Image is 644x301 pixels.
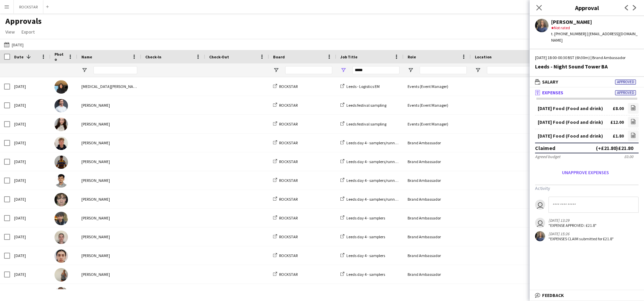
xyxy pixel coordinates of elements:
span: ROCKSTAR [279,178,298,183]
img: Holly Jones [54,268,68,282]
span: ROCKSTAR [279,272,298,277]
a: ROCKSTAR [273,140,298,145]
a: Leeds day 4 - samplers/runners [340,178,400,183]
img: Lily Rollason [54,287,68,300]
span: Expenses [542,90,563,96]
span: Photo [54,52,65,62]
div: [PERSON_NAME] [77,152,141,171]
img: Harvey Lemal [54,174,68,188]
button: Open Filter Menu [81,67,87,73]
div: t. [PHONE_NUMBER] | [EMAIL_ADDRESS][DOMAIN_NAME] [551,31,639,43]
a: Leeds festival sampling [340,121,386,127]
a: ROCKSTAR [273,253,298,258]
div: Events (Event Manager) [404,115,471,133]
span: Role [408,54,416,59]
span: ROCKSTAR [279,234,298,239]
div: [PERSON_NAME] [77,265,141,284]
div: Brand Ambassador [404,190,471,208]
div: [PERSON_NAME] [77,171,141,190]
div: £8.00 [613,106,624,111]
span: Date [14,54,24,59]
div: "EXPENSE APPROVED: £21.8" [548,223,597,228]
span: ROCKSTAR [279,103,298,108]
img: James Whitehurst [54,99,68,112]
div: [DATE] [10,96,50,114]
div: [PERSON_NAME] [77,228,141,246]
span: ROCKSTAR [279,215,298,220]
div: Leeds - Night Sound Tower BA [535,63,639,69]
a: ROCKSTAR [273,215,298,220]
a: ROCKSTAR [273,234,298,239]
a: ROCKSTAR [273,84,298,89]
div: [MEDICAL_DATA][PERSON_NAME] [77,77,141,96]
div: [PERSON_NAME] [551,19,639,25]
h3: Approval [530,3,644,12]
span: Approved [615,90,636,95]
span: Leeds day 4 - samplers [346,272,385,277]
div: [DATE] Food (Food and drink) [538,120,603,125]
div: £1.80 [613,134,624,139]
a: View [3,28,17,36]
span: Check-Out [209,54,229,59]
button: Open Filter Menu [340,67,346,73]
span: Board [273,54,285,59]
div: Agreed budget [535,154,560,159]
div: [DATE] 15:26 [548,231,614,236]
a: Leeds day 4 - samplers [340,215,385,220]
div: [DATE] [10,134,50,152]
div: [PERSON_NAME] [77,96,141,114]
div: [DATE] [10,171,50,190]
span: Leeds festival sampling [346,121,386,127]
div: [DATE] 18:00-00:30 BST (6h30m) | Brand Ambassador [535,55,639,61]
button: Unapprove expenses [535,167,636,178]
span: ROCKSTAR [279,140,298,145]
div: Claimed [535,145,555,151]
button: [DATE] [3,41,25,49]
img: Zohra Rahmani [54,249,68,263]
div: [PERSON_NAME] [77,209,141,227]
div: Brand Ambassador [404,209,471,227]
a: ROCKSTAR [273,121,298,127]
mat-expansion-panel-header: SalaryApproved [530,77,644,87]
button: Open Filter Menu [273,67,279,73]
a: Leeds day 4 - samplers/runners [340,197,400,202]
div: [DATE] Food (Food and drink) [538,134,603,139]
div: Brand Ambassador [404,246,471,265]
span: Leeds - Logistics EM [346,84,380,89]
span: Approved [615,80,636,85]
div: [DATE] [10,77,50,96]
span: ROCKSTAR [279,197,298,202]
span: Leeds day 4 - samplers [346,215,385,220]
span: Leeds day 4 - samplers/runners [346,140,400,145]
div: Events (Event Manager) [404,77,471,96]
input: Role Filter Input [420,66,467,74]
img: Yasmin Niksaz [54,80,68,94]
span: Leeds festival sampling [346,103,386,108]
span: Job Title [340,54,357,59]
button: ROCKSTAR [14,0,43,13]
a: Leeds day 4 - samplers/runners [340,140,400,145]
app-user-avatar: Ed Harvey [535,218,545,228]
mat-expansion-panel-header: Feedback [530,290,644,300]
span: Check-In [145,54,161,59]
div: [PERSON_NAME] [77,190,141,208]
img: Rhys Hill [54,155,68,169]
a: ROCKSTAR [273,178,298,183]
a: ROCKSTAR [273,159,298,164]
span: ROCKSTAR [279,121,298,127]
span: ROCKSTAR [279,84,298,89]
div: Brand Ambassador [404,134,471,152]
div: Not rated [551,25,639,31]
button: Open Filter Menu [408,67,414,73]
app-user-avatar: Evie Matthews [535,231,545,241]
div: ExpensesApproved [530,98,644,250]
a: ROCKSTAR [273,272,298,277]
a: Leeds festival sampling [340,103,386,108]
span: Salary [542,79,558,85]
img: Isabel Browning [54,231,68,244]
span: Leeds day 4 - samplers [346,234,385,239]
div: (+£21.80) £21.80 [596,145,633,151]
div: £12.00 [610,120,624,125]
div: [PERSON_NAME] [77,115,141,133]
h3: Activity [535,185,639,191]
